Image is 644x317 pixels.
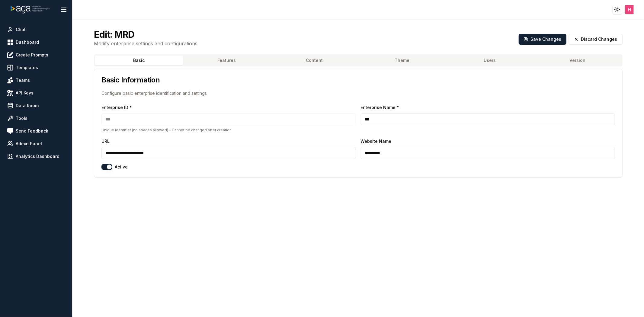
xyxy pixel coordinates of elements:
button: Users [446,56,533,65]
a: Create Prompts [5,50,67,60]
a: Send Feedback [5,126,67,136]
p: Modify enterprise settings and configurations [94,40,197,47]
a: Dashboard [5,37,67,48]
button: Content [271,56,358,65]
span: Admin Panel [16,141,42,147]
span: Dashboard [16,39,39,45]
img: feedback [7,128,13,134]
a: Teams [5,75,67,86]
a: API Keys [5,88,67,98]
button: Features [183,56,271,65]
label: Active [115,165,128,169]
a: Chat [5,24,67,35]
label: Enterprise ID * [101,105,132,110]
span: API Keys [16,90,34,96]
span: Data Room [16,103,39,109]
img: ACg8ocJJXoBNX9W-FjmgwSseULRJykJmqCZYzqgfQpEi3YodQgNtRg=s96-c [625,5,634,14]
button: Theme [358,56,446,65]
button: Basic [95,56,183,65]
label: Website Name [361,139,392,144]
span: Analytics Dashboard [16,153,59,159]
a: Analytics Dashboard [5,151,67,162]
button: Save Changes [519,34,566,45]
span: Teams [16,77,30,83]
label: Enterprise Name * [361,105,399,110]
button: Version [533,56,621,65]
a: Admin Panel [5,138,67,149]
label: URL [101,139,110,144]
span: Create Prompts [16,52,48,58]
h3: Basic Information [101,76,615,84]
a: Templates [5,62,67,73]
span: Tools [16,115,27,121]
p: Configure basic enterprise identification and settings [101,90,615,96]
span: Send Feedback [16,128,48,134]
a: Tools [5,113,67,124]
h2: Edit: MRD [94,29,197,40]
p: Unique identifier (no spaces allowed) - Cannot be changed after creation [101,128,356,133]
button: Discard Changes [569,34,623,45]
span: Chat [16,27,26,33]
a: Data Room [5,100,67,111]
span: Templates [16,65,38,71]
